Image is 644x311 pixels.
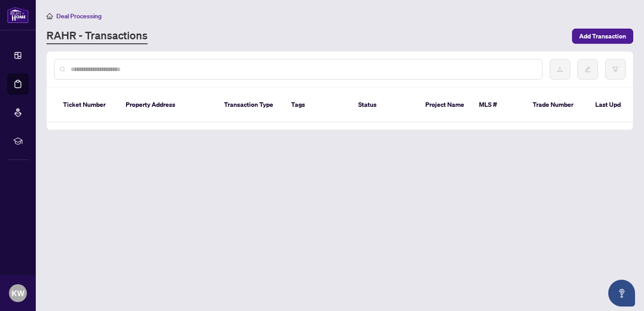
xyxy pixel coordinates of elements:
button: Open asap [608,280,635,307]
img: logo [7,7,29,23]
th: Property Address [119,88,217,122]
th: Transaction Type [217,88,284,122]
th: Tags [284,88,351,122]
button: filter [605,59,626,80]
span: home [47,13,53,19]
th: Project Name [418,88,472,122]
button: Add Transaction [572,29,633,44]
span: KW [12,287,25,299]
button: edit [577,59,598,80]
button: download [550,59,570,80]
th: Ticket Number [56,88,119,122]
span: Deal Processing [56,12,102,20]
a: RAHR - Transactions [47,28,148,44]
th: Trade Number [525,88,588,122]
span: Add Transaction [579,29,626,43]
th: Status [351,88,418,122]
th: MLS # [472,88,525,122]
